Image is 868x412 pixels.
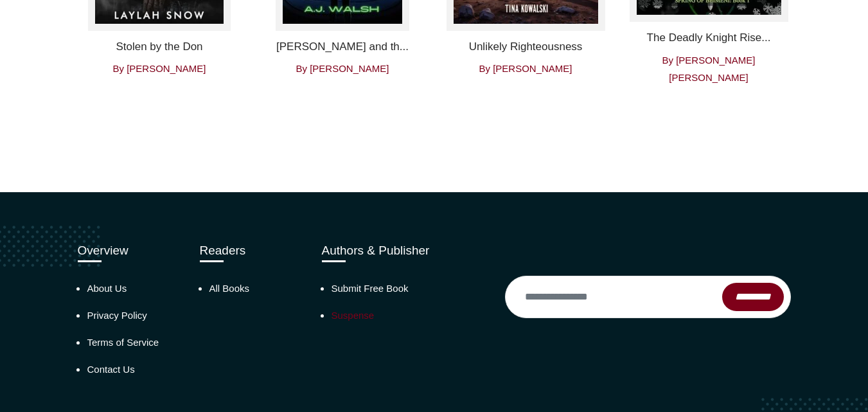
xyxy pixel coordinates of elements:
h4: The Deadly Knight Rise... [627,31,791,44]
span: By [PERSON_NAME] [PERSON_NAME] [662,55,755,83]
h3: Authors & Publisher [322,244,486,258]
a: Suspense [332,310,375,321]
a: Contact Us [87,364,135,375]
span: By [PERSON_NAME] [296,63,389,74]
h4: [PERSON_NAME] and th... [261,40,425,53]
h4: Unlikely Righteousness [444,40,608,53]
a: Privacy Policy [87,310,147,321]
a: All Books [209,283,250,294]
a: About Us [87,283,127,294]
h4: Stolen by the Don [78,40,242,53]
h3: Overview [78,244,181,258]
a: Submit Free Book [332,283,409,294]
span: By [PERSON_NAME] [112,63,206,74]
h3: Readers [200,244,303,258]
a: Terms of Service [87,337,159,348]
span: By [PERSON_NAME] [479,63,572,74]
